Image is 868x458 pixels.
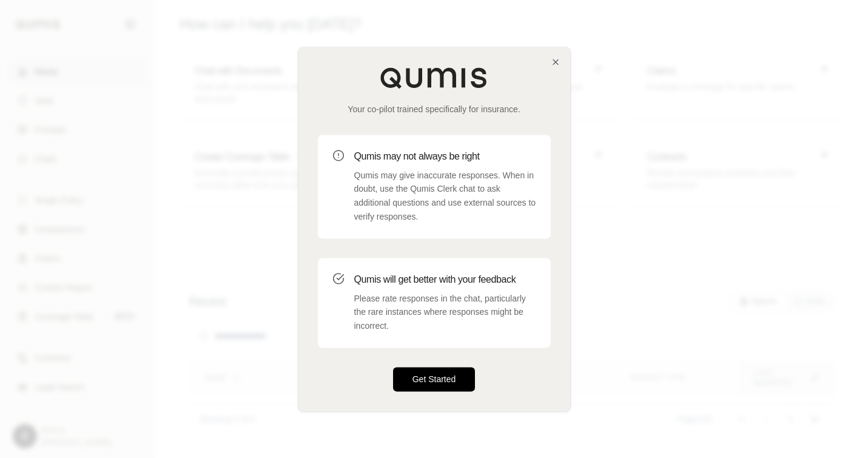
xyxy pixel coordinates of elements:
[318,103,551,115] p: Your co-pilot trained specifically for insurance.
[354,272,536,287] h3: Qumis will get better with your feedback
[393,367,476,391] button: Get Started
[354,292,536,333] p: Please rate responses in the chat, particularly the rare instances where responses might be incor...
[380,67,489,89] img: Qumis Logo
[354,169,536,224] p: Qumis may give inaccurate responses. When in doubt, use the Qumis Clerk chat to ask additional qu...
[354,149,536,164] h3: Qumis may not always be right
